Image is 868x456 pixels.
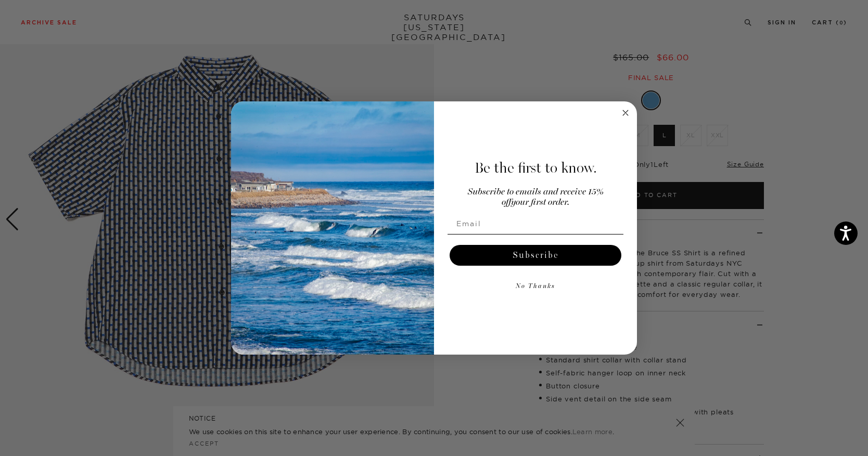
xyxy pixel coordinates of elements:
[468,188,604,197] span: Subscribe to emails and receive 15%
[511,198,569,207] span: your first order.
[448,276,623,297] button: No Thanks
[502,198,511,207] span: off
[450,245,621,266] button: Subscribe
[231,101,434,355] img: 125c788d-000d-4f3e-b05a-1b92b2a23ec9.jpeg
[475,159,597,177] span: Be the first to know.
[619,107,632,119] button: Close dialog
[448,213,623,234] input: Email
